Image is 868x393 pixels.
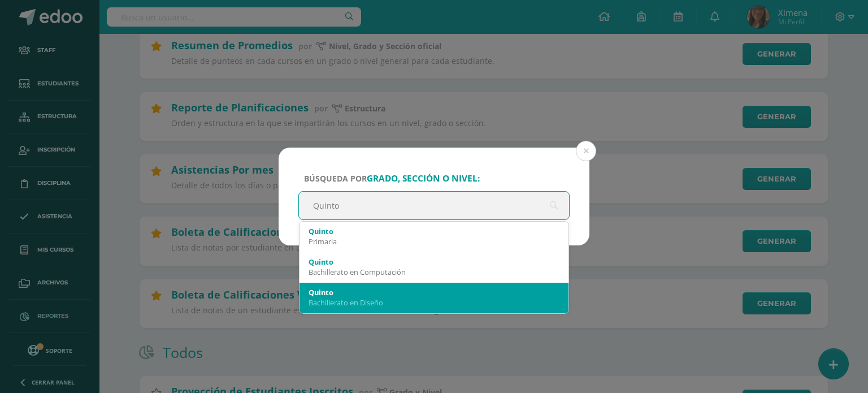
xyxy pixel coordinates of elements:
div: Bachillerato en Computación [309,267,559,277]
div: Bachillerato en Diseño [309,297,559,308]
div: Primaria [309,236,559,247]
span: Búsqueda por [304,173,480,184]
button: Close (Esc) [576,141,596,161]
input: ej. Primero primaria, etc. [299,192,569,219]
div: Quinto [309,257,559,267]
strong: grado, sección o nivel: [367,172,480,184]
div: Quinto [309,226,559,236]
div: Quinto [309,287,559,297]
